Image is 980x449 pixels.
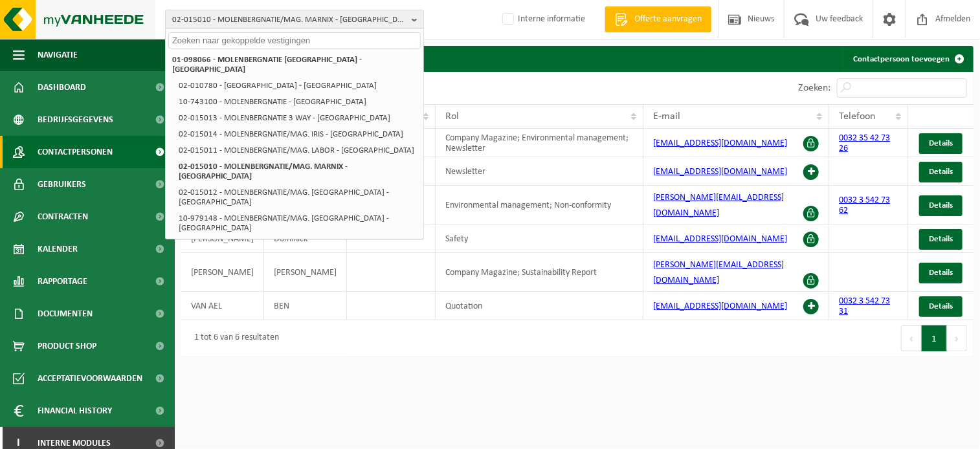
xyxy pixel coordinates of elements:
a: Contactpersoon toevoegen [843,46,972,72]
a: [EMAIL_ADDRESS][DOMAIN_NAME] [653,301,787,311]
a: Details [919,263,963,283]
li: 02-015011 - MOLENBERGNATIE/MAG. LABOR - [GEOGRAPHIC_DATA] [175,142,421,159]
button: 1 [922,325,947,351]
input: Zoeken naar gekoppelde vestigingen [168,32,421,49]
li: 02-015010 - MOLENBERGNATIE/MAG. MARNIX - [GEOGRAPHIC_DATA] [175,159,421,184]
span: 02-015010 - MOLENBERGNATIE/MAG. MARNIX - [GEOGRAPHIC_DATA] [172,10,406,30]
span: Details [929,268,953,277]
li: 02-010780 - [GEOGRAPHIC_DATA] - [GEOGRAPHIC_DATA] [175,78,421,94]
a: 0032 3 542 73 31 [839,296,890,316]
td: VAN AEL [181,292,264,320]
a: [EMAIL_ADDRESS][DOMAIN_NAME] [653,138,787,148]
td: BEN [264,292,347,320]
td: [PERSON_NAME] [264,253,347,292]
li: 02-015012 - MOLENBERGNATIE/MAG. [GEOGRAPHIC_DATA] - [GEOGRAPHIC_DATA] [175,184,421,210]
button: 02-015010 - MOLENBERGNATIE/MAG. MARNIX - [GEOGRAPHIC_DATA] [165,10,424,29]
a: 0032 3 542 73 62 [839,195,890,215]
a: 0032 35 42 73 26 [839,133,890,153]
td: Company Magazine; Environmental management; Newsletter [436,129,643,157]
span: Acceptatievoorwaarden [38,362,142,395]
span: Product Shop [38,330,96,362]
td: Company Magazine; Sustainability Report [436,253,643,292]
a: Details [919,133,963,154]
span: Contracten [38,201,88,233]
label: Interne informatie [500,10,585,29]
a: Offerte aanvragen [605,6,711,32]
td: Safety [436,224,643,253]
span: Documenten [38,298,93,330]
td: Environmental management; Non-conformity [436,186,643,224]
li: 02-015014 - MOLENBERGNATIE/MAG. IRIS - [GEOGRAPHIC_DATA] [175,126,421,142]
a: [PERSON_NAME][EMAIL_ADDRESS][DOMAIN_NAME] [653,260,784,285]
div: 1 tot 6 van 6 resultaten [188,327,279,350]
span: Details [929,201,953,210]
a: [PERSON_NAME][EMAIL_ADDRESS][DOMAIN_NAME] [653,193,784,218]
a: Details [919,229,963,250]
span: Details [929,139,953,148]
span: Dashboard [38,71,86,104]
span: Financial History [38,395,112,427]
span: E-mail [653,111,680,122]
span: Rapportage [38,265,87,298]
span: Details [929,235,953,243]
td: Newsletter [436,157,643,186]
span: Gebruikers [38,168,86,201]
span: Bedrijfsgegevens [38,104,113,136]
li: 10-979148 - MOLENBERGNATIE/MAG. [GEOGRAPHIC_DATA] - [GEOGRAPHIC_DATA] [175,210,421,236]
strong: 01-098066 - MOLENBERGNATIE [GEOGRAPHIC_DATA] - [GEOGRAPHIC_DATA] [172,56,362,74]
span: Rol [445,111,459,122]
span: Details [929,168,953,176]
a: Details [919,195,963,216]
a: [EMAIL_ADDRESS][DOMAIN_NAME] [653,167,787,177]
label: Zoeken: [798,83,830,94]
span: Kalender [38,233,78,265]
span: Contactpersonen [38,136,113,168]
span: Navigatie [38,39,78,71]
li: 10-743100 - MOLENBERGNATIE - [GEOGRAPHIC_DATA] [175,94,421,110]
a: Details [919,296,963,317]
a: [EMAIL_ADDRESS][DOMAIN_NAME] [653,234,787,244]
button: Previous [901,325,922,351]
a: Details [919,162,963,182]
span: Offerte aanvragen [631,13,705,26]
button: Next [947,325,967,351]
span: Telefoon [839,111,875,122]
span: Details [929,302,953,311]
td: [PERSON_NAME] [181,253,264,292]
li: 02-015013 - MOLENBERGNATIE 3 WAY - [GEOGRAPHIC_DATA] [175,110,421,126]
td: Quotation [436,292,643,320]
